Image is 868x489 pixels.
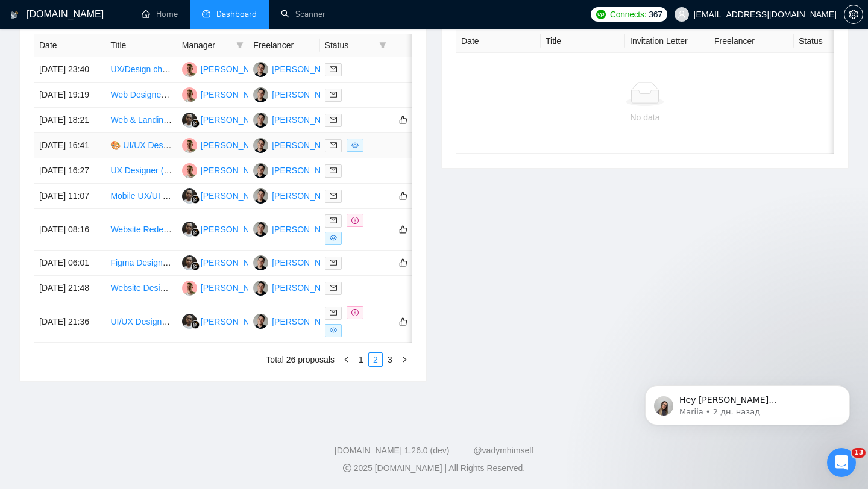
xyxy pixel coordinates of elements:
img: TO [253,222,268,237]
img: gigradar-bm.png [191,320,200,329]
td: [DATE] 18:21 [34,108,105,133]
a: UI/UX Designer Needed for Quick Redesign of News App Screens [110,317,358,326]
div: [PERSON_NAME] [201,223,270,236]
th: Freelancer [709,30,794,53]
button: Развернуть окно [189,5,212,28]
img: WW [182,314,197,329]
th: Date [34,34,105,57]
a: WW[PERSON_NAME] [182,224,270,234]
button: setting [844,5,863,24]
button: like [396,222,410,237]
a: TO[PERSON_NAME] [253,165,341,175]
span: like [399,317,407,326]
img: gigradar-bm.png [191,119,200,128]
span: copyright [343,464,351,472]
th: Manager [177,34,248,57]
li: 3 [383,352,397,367]
span: like [399,258,407,267]
td: [DATE] 21:36 [34,301,105,343]
img: TO [253,163,268,178]
img: ST [182,163,197,178]
iframe: Intercom live chat [827,448,856,477]
a: Website Designer Needed for Conversion Optimized One-Page Site [110,283,364,293]
button: like [396,188,410,203]
img: TO [253,62,268,77]
img: WW [182,222,197,237]
div: [PERSON_NAME] [272,315,341,328]
li: Total 26 proposals [266,352,335,367]
a: searchScanner [281,9,325,19]
button: like [396,113,410,127]
a: ST[PERSON_NAME] [182,282,270,292]
span: filter [379,42,386,49]
div: No data [466,111,824,124]
img: ST [182,62,197,77]
th: Date [456,30,541,53]
div: [PERSON_NAME] [272,281,341,294]
span: filter [234,36,246,54]
td: [DATE] 23:40 [34,57,105,83]
a: UX/Design change for [DOMAIN_NAME] [110,64,263,74]
span: Manager [182,39,231,52]
a: setting [844,10,863,19]
span: mail [330,91,337,98]
img: TO [253,255,268,270]
span: eye [330,326,337,334]
div: [PERSON_NAME] [272,256,341,269]
a: Mobile UX/UI Designer [110,191,196,201]
a: TO[PERSON_NAME] [253,282,341,292]
span: dollar [351,217,359,224]
a: TO[PERSON_NAME] [253,257,341,267]
a: Website Redesign and UI/UX Project [110,225,248,234]
div: [PERSON_NAME] [201,113,270,126]
td: [DATE] 11:07 [34,184,105,209]
div: Закрыть [212,5,233,26]
span: mail [330,116,337,123]
img: ST [182,138,197,153]
a: Web Designer Needed to Modernize & Elevate Agency Website [110,90,348,99]
span: mail [330,142,337,149]
a: 🎨 UI/UX Designer – High-Converting Landing Pages (Figma / Long-Term / Remote) [110,140,426,150]
a: Figma Designer Needed for App Design Refinement [110,258,305,267]
td: Figma Designer Needed for App Design Refinement [105,251,177,276]
a: TO[PERSON_NAME] [253,64,341,73]
div: [PERSON_NAME] [201,256,270,269]
td: Web & Landing Page Designer (UX/UI Advantage) [105,108,177,133]
a: TO[PERSON_NAME] [253,190,341,200]
a: homeHome [142,9,178,19]
div: [PERSON_NAME] [272,88,341,101]
div: [PERSON_NAME] [201,189,270,202]
span: user [678,10,686,19]
img: TO [253,87,268,102]
img: WW [182,113,197,128]
div: [PERSON_NAME] [272,164,341,177]
li: 1 [354,352,368,367]
li: Next Page [397,352,412,367]
img: gigradar-bm.png [191,228,200,237]
a: @vadymhimself [473,446,533,455]
td: UX Designer (Real Estate Platform) – Full UX Flow & Wireframes for Mobile App [105,158,177,184]
button: right [397,352,412,367]
td: [DATE] 19:19 [34,83,105,108]
td: [DATE] 21:48 [34,276,105,301]
img: gigradar-bm.png [191,262,200,270]
img: TO [253,314,268,329]
a: WW[PERSON_NAME] [182,257,270,267]
div: 2025 [DOMAIN_NAME] | All Rights Reserved. [10,462,858,475]
div: [PERSON_NAME] [272,139,341,152]
th: Title [541,30,625,53]
img: logo [10,5,19,25]
a: ST[PERSON_NAME] [182,89,270,99]
td: UX/Design change for GlobalPropertyGuide.com [105,57,177,83]
li: Previous Page [339,352,354,367]
iframe: To enrich screen reader interactions, please activate Accessibility in Grammarly extension settings [627,360,868,444]
img: ST [182,87,197,102]
div: [PERSON_NAME] [272,223,341,236]
td: [DATE] 06:01 [34,251,105,276]
span: Connects: [610,8,646,21]
th: Freelancer [248,34,319,57]
img: WW [182,188,197,204]
td: [DATE] 08:16 [34,209,105,251]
